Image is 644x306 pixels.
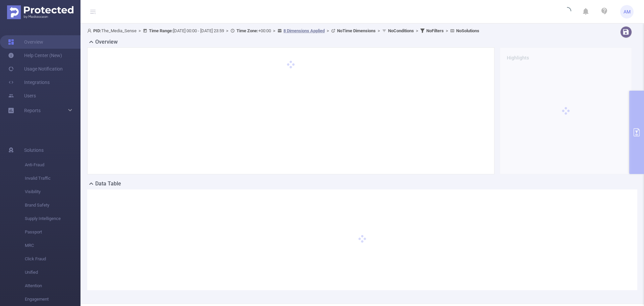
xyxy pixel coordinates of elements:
i: icon: loading [563,7,571,16]
a: Overview [8,35,43,49]
b: Time Zone: [236,28,258,33]
b: No Filters [426,28,444,33]
span: > [137,28,143,33]
u: 8 Dimensions Applied [283,28,325,33]
b: No Solutions [456,28,479,33]
span: Invalid Traffic [25,172,80,185]
span: Click Fraud [25,252,80,266]
span: The_Media_Sense [DATE] 00:00 - [DATE] 23:59 +00:00 [87,28,479,33]
h2: Overview [95,38,118,46]
span: Supply Intelligence [25,212,80,225]
span: > [376,28,382,33]
span: > [414,28,420,33]
b: PID: [93,28,101,33]
span: Passport [25,225,80,239]
a: Integrations [8,76,50,89]
span: Brand Safety [25,199,80,212]
span: Anti-Fraud [25,158,80,172]
span: > [325,28,331,33]
a: Usage Notification [8,62,63,76]
span: MRC [25,239,80,252]
b: No Conditions [388,28,414,33]
span: Visibility [25,185,80,199]
b: Time Range: [149,28,173,33]
span: Engagement [25,293,80,306]
span: > [224,28,230,33]
b: No Time Dimensions [337,28,376,33]
span: Unified [25,266,80,279]
a: Reports [24,104,41,117]
span: > [271,28,277,33]
span: Solutions [24,143,44,157]
a: Users [8,89,36,102]
i: icon: user [87,29,93,33]
span: > [444,28,450,33]
span: Attention [25,279,80,293]
h2: Data Table [95,180,121,188]
span: AM [624,5,631,18]
span: Reports [24,108,41,113]
a: Help Center (New) [8,49,62,62]
img: Protected Media [7,5,73,19]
